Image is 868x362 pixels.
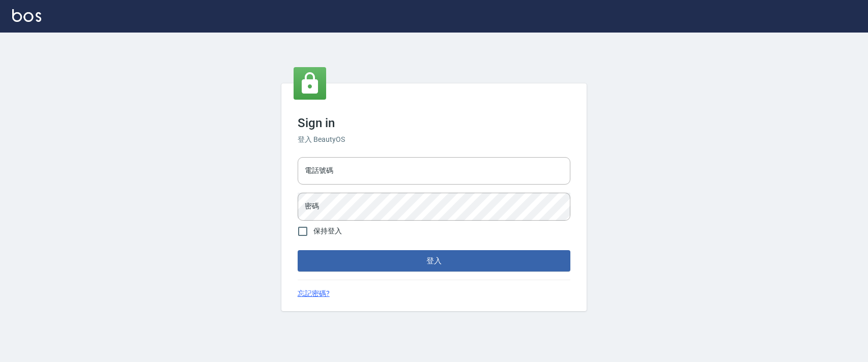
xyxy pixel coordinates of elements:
span: 保持登入 [313,226,342,236]
h3: Sign in [298,116,570,130]
button: 登入 [298,250,570,271]
h6: 登入 BeautyOS [298,134,570,145]
img: Logo [12,9,41,22]
a: 忘記密碼? [298,288,330,299]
